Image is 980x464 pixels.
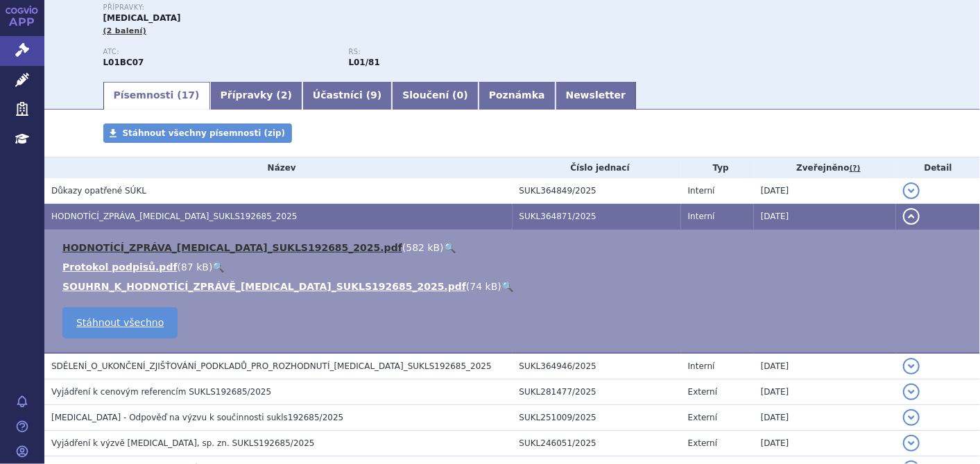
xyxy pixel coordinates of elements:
th: Číslo jednací [513,157,681,178]
p: ATC: [103,48,335,56]
a: Sloučení (0) [392,82,478,110]
li: ( ) [62,280,966,293]
th: Název [44,157,513,178]
a: Účastníci (9) [302,82,392,110]
td: [DATE] [754,204,896,230]
span: (2 balení) [103,26,147,35]
a: HODNOTÍCÍ_ZPRÁVA_[MEDICAL_DATA]_SUKLS192685_2025.pdf [62,242,402,253]
p: Přípravky: [103,3,594,12]
td: SUKL251009/2025 [513,405,681,431]
span: [MEDICAL_DATA] [103,13,181,23]
span: 0 [457,89,464,101]
span: Vyjádření k výzvě ONUREG, sp. zn. SUKLS192685/2025 [51,438,315,448]
a: Stáhnout všechny písemnosti (zip) [103,123,293,143]
strong: azacitidin [349,58,380,67]
span: Důkazy opatřené SÚKL [51,186,146,196]
a: Přípravky (2) [210,82,302,110]
span: 9 [370,89,377,101]
button: detail [903,182,920,199]
td: [DATE] [754,431,896,456]
td: SUKL364946/2025 [513,353,681,379]
td: [DATE] [754,379,896,405]
th: Typ [681,157,754,178]
span: 582 kB [406,242,440,253]
span: Externí [688,438,717,448]
span: HODNOTÍCÍ_ZPRÁVA_ONUREG_SUKLS192685_2025 [51,212,298,221]
li: ( ) [62,241,966,255]
td: [DATE] [754,405,896,431]
span: Interní [688,186,715,196]
a: Písemnosti (17) [103,82,210,110]
span: Vyjádření k cenovým referencím SUKLS192685/2025 [51,387,271,397]
span: SDĚLENÍ_O_UKONČENÍ_ZJIŠŤOVÁNÍ_PODKLADŮ_PRO_ROZHODNUTÍ_ONUREG_SUKLS192685_2025 [51,361,492,371]
td: SUKL364871/2025 [513,204,681,230]
span: 87 kB [181,261,209,273]
li: ( ) [62,260,966,274]
span: ONUREG - Odpověď na výzvu k součinnosti sukls192685/2025 [51,413,343,422]
button: detail [903,409,920,426]
span: Interní [688,212,715,221]
td: [DATE] [754,178,896,204]
span: Interní [688,361,715,371]
td: SUKL246051/2025 [513,431,681,456]
th: Zveřejněno [754,157,896,178]
a: 🔍 [444,242,456,253]
td: [DATE] [754,353,896,379]
span: Stáhnout všechny písemnosti (zip) [123,128,286,138]
td: SUKL364849/2025 [513,178,681,204]
a: Protokol podpisů.pdf [62,261,178,273]
a: 🔍 [501,281,513,292]
button: detail [903,435,920,452]
span: Externí [688,413,717,422]
td: SUKL281477/2025 [513,379,681,405]
a: Stáhnout všechno [62,307,178,338]
abbr: (?) [850,164,861,173]
strong: AZACITIDIN [103,58,144,67]
a: SOUHRN_K_HODNOTÍCÍ_ZPRÁVĚ_[MEDICAL_DATA]_SUKLS192685_2025.pdf [62,281,466,292]
span: 74 kB [470,281,497,292]
p: RS: [349,48,581,56]
a: Poznámka [479,82,556,110]
span: 17 [182,89,195,101]
a: Newsletter [556,82,637,110]
a: 🔍 [212,261,224,273]
button: detail [903,208,920,225]
span: 2 [281,89,288,101]
span: Externí [688,387,717,397]
button: detail [903,384,920,400]
button: detail [903,358,920,375]
th: Detail [896,157,980,178]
